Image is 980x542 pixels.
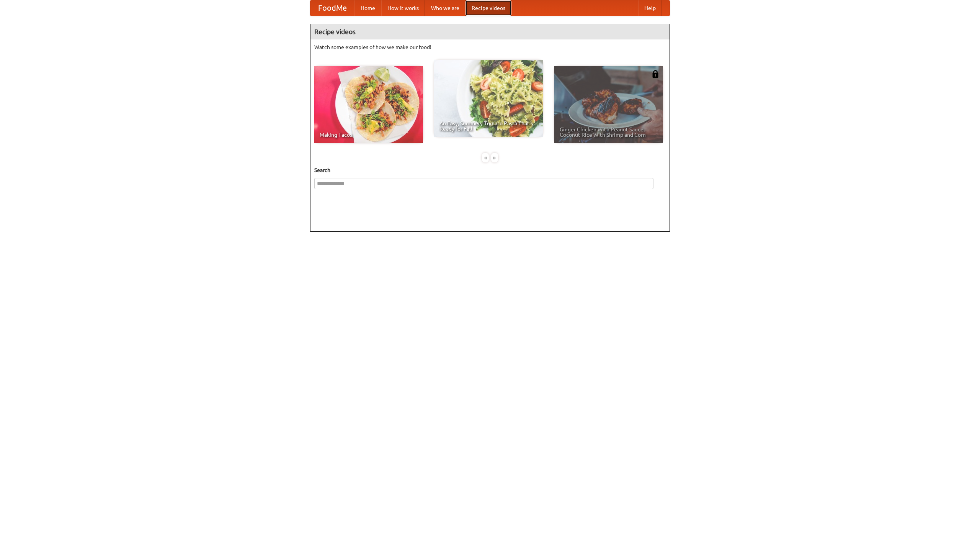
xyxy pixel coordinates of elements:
div: » [491,153,498,162]
a: How it works [381,0,425,16]
a: FoodMe [310,0,354,16]
a: Home [354,0,381,16]
div: « [482,153,489,162]
span: An Easy, Summery Tomato Pasta That's Ready for Fall [439,121,537,131]
img: 483408.png [652,70,659,78]
a: Who we are [425,0,465,16]
a: Recipe videos [465,0,511,16]
a: Help [638,0,662,16]
span: Making Tacos [320,132,418,138]
h4: Recipe videos [310,24,670,39]
a: Making Tacos [314,66,423,143]
p: Watch some examples of how we make our food! [314,43,666,51]
h5: Search [314,166,666,174]
a: An Easy, Summery Tomato Pasta That's Ready for Fall [434,60,543,137]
